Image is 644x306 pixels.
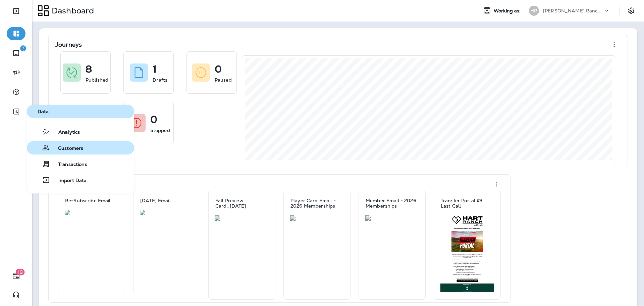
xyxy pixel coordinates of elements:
p: 0 [215,66,222,73]
button: Transactions [27,157,134,171]
img: 8d02ef8b-877b-4331-939a-d76a64a1a01f.jpg [440,215,494,292]
span: Working as: [494,8,522,14]
img: c4827fdd-7406-4605-b9d4-89aa359bcf0c.jpg [290,215,344,221]
button: Expand Sidebar [7,4,25,18]
span: Transactions [50,162,87,168]
p: Dashboard [49,6,94,16]
p: Member Email - 2026 Memberships [366,198,419,209]
p: Re-Subscribe Email [65,198,111,203]
span: Data [30,109,131,115]
p: Published [86,77,108,83]
img: 7384bab5-9e38-4a23-8714-c7e5bcb1ea57.jpg [365,215,419,221]
p: 8 [86,66,92,73]
p: Paused [215,77,232,83]
p: 0 [150,116,157,123]
p: Transfer Portal #3 Last Call [441,198,494,209]
button: Import Data [27,173,134,187]
span: Import Data [50,178,87,184]
p: [DATE] Email [140,198,171,203]
span: Analytics [50,129,80,136]
img: 232baa9a-3076-46a8-96e2-fa7b45cd534f.jpg [65,210,118,215]
button: Customers [27,141,134,155]
img: 67b7d7b5-49ee-4083-91df-344035b80c7a.jpg [215,215,269,221]
p: Player Card Email - 2026 Memberships [290,198,343,209]
p: 1 [153,66,157,73]
img: d3b97b0e-9230-4174-895c-13b5d946b85c.jpg [140,210,194,215]
p: Journeys [55,41,82,48]
span: Customers [50,145,83,152]
p: Drafts [153,77,167,83]
div: HR [529,6,539,16]
button: Data [27,105,134,118]
p: [PERSON_NAME] Ranch Golf Club [543,8,603,13]
button: Settings [625,5,637,17]
p: Fall Preview Card_[DATE] [215,198,268,209]
button: Analytics [27,125,134,138]
p: Stopped [150,127,170,134]
span: 19 [16,269,25,275]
